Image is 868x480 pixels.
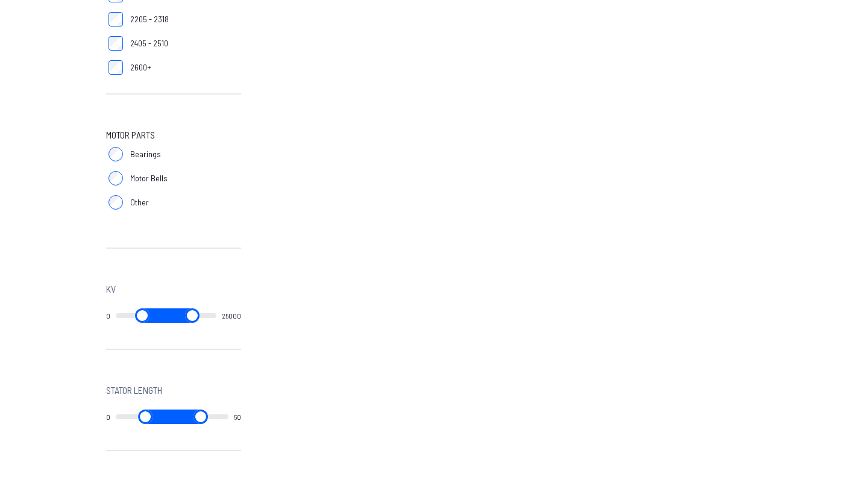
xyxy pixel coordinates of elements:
output: 50 [234,412,241,422]
output: 0 [106,311,110,320]
input: 2405 - 2510 [108,36,123,51]
output: 25000 [222,311,241,320]
input: Bearings [108,147,123,161]
span: 2205 - 2318 [130,13,169,25]
span: 2600+ [130,61,151,73]
span: Stator Length [106,383,162,397]
input: 2600+ [108,60,123,75]
input: Other [108,195,123,210]
output: 0 [106,412,110,422]
span: Bearings [130,148,161,160]
span: Kv [106,282,116,296]
span: Motor Bells [130,172,168,184]
input: 2205 - 2318 [108,12,123,26]
span: 2405 - 2510 [130,37,168,49]
span: Motor Parts [106,128,155,142]
input: Motor Bells [108,171,123,185]
span: Other [130,196,149,208]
